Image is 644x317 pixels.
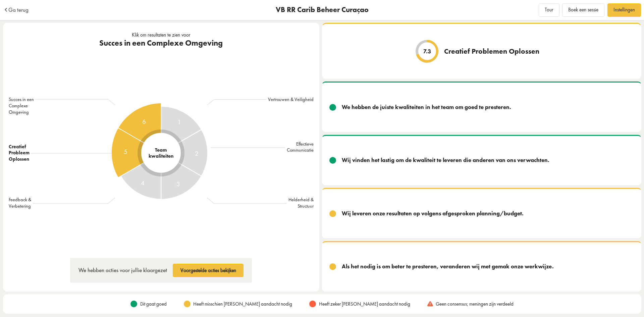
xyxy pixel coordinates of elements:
button: Tour [539,3,559,17]
span: 6 [142,117,146,127]
div: Wij leveren onze resultaten op volgens afgesproken planning/budget. [342,210,524,218]
div: We hebben acties voor jullie klaargezet [78,266,167,274]
span: 7.3 [423,48,431,54]
div: Feedback & Verbetering [9,197,33,209]
span: Heeft zeker [PERSON_NAME] aandacht nodig [319,300,410,308]
span: Heeft misschien [PERSON_NAME] aandacht nodig [193,300,292,308]
span: 1 [177,117,181,127]
div: Succes in een Complexe Omgeving [9,96,35,115]
span: Team kwaliteiten [149,147,173,159]
div: VB RR Carib Beheer Curaçao [131,6,513,14]
a: Instellingen [607,3,641,17]
button: Voorgestelde acties bekijken [173,264,244,277]
span: 4 [141,178,145,188]
span: 5 [124,147,127,157]
span: 3 [176,179,180,189]
div: Succes in een Complexe Omgeving [99,38,223,48]
span: Geen consensus; meningen zijn verdeeld [436,300,514,308]
span: Dit gaat goed [140,300,167,308]
div: We hebben de juiste kwaliteiten in het team om goed te presteren. [342,103,511,111]
div: Creatief Probleem Oplossen [9,143,31,162]
div: Als het nodig is om beter te presteren, veranderen wij met gemak onze werkwijze. [342,263,554,271]
div: Vertrouwen & Veiligheid [266,96,313,104]
button: Boek een sessie [562,3,604,17]
div: Helderheid & Structuur [287,197,313,209]
span: 2 [195,149,198,159]
img: icon06.svg [427,301,433,307]
div: Wij vinden het lastig om de kwaliteit te leveren die anderen van ons verwachten. [342,156,549,164]
span: Klik om resultaten te zien voor [132,32,191,38]
span: Creatief Problemen Oplossen [444,47,539,56]
span: Ga terug [8,7,29,13]
div: Effectieve Communicatie [285,141,313,154]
